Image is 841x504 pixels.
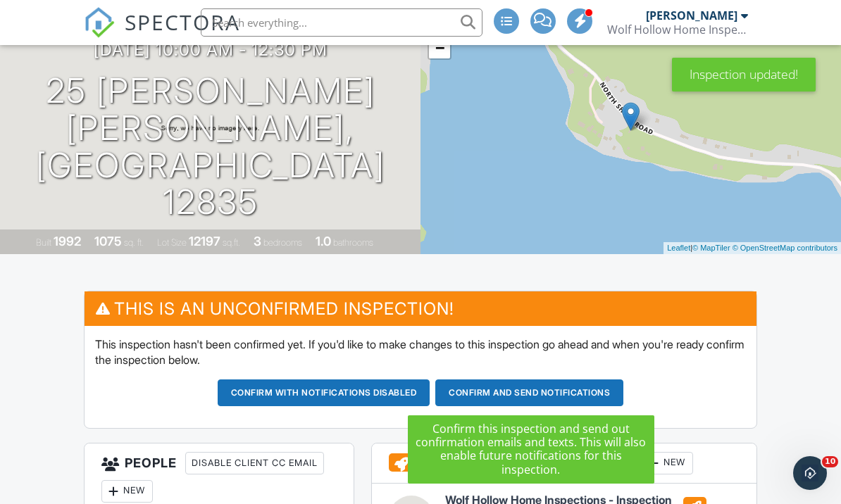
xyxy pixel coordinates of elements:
span: sq.ft. [223,237,240,248]
div: New [642,452,693,474]
div: | [664,242,841,254]
div: 1992 [54,234,81,248]
a: SPECTORA [84,19,240,49]
button: Confirm and send notifications [435,379,623,406]
span: bathrooms [333,237,373,248]
span: bedrooms [263,237,302,248]
div: 1.0 [316,234,331,248]
input: Search everything... [201,8,482,37]
span: sq. ft. [124,237,144,248]
div: Wolf Hollow Home Inspections [607,23,748,37]
span: Lot Size [157,237,187,248]
a: Zoom out [429,37,450,58]
div: Attach [568,452,636,474]
button: Confirm with notifications disabled [218,379,430,406]
div: New [101,480,153,503]
div: 12197 [189,234,220,248]
span: Built [36,237,51,248]
h1: 25 [PERSON_NAME] [PERSON_NAME], [GEOGRAPHIC_DATA] 12835 [23,73,398,221]
a: © MapTiler [692,244,730,252]
div: Locked [496,452,563,474]
div: Inspection updated! [672,58,816,92]
div: 1075 [94,234,122,248]
div: 3 [254,234,261,248]
iframe: Intercom live chat [793,456,827,490]
div: Disable Client CC Email [185,452,324,474]
span: 10 [822,456,838,467]
img: The Best Home Inspection Software - Spectora [84,7,115,38]
h3: Reports [372,443,756,484]
h3: This is an Unconfirmed Inspection! [85,291,756,326]
span: SPECTORA [125,7,240,37]
a: © OpenStreetMap contributors [733,244,837,252]
p: This inspection hasn't been confirmed yet. If you'd like to make changes to this inspection go ah... [95,336,745,368]
div: [PERSON_NAME] [646,8,737,23]
h3: [DATE] 10:00 am - 12:30 pm [94,40,328,59]
a: Leaflet [667,244,690,252]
